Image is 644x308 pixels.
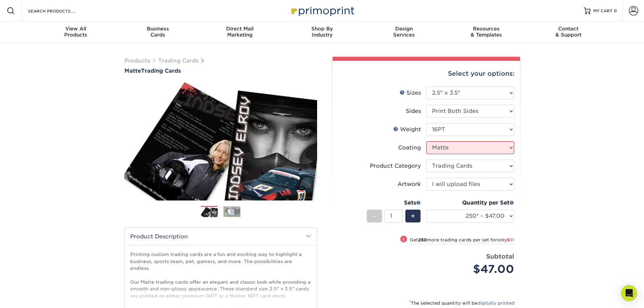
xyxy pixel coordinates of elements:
[527,22,610,43] a: Contact& Support
[363,26,445,32] span: Design
[201,206,218,218] img: Trading Cards 01
[370,162,421,170] div: Product Category
[445,26,527,38] div: & Templates
[199,26,281,32] span: Direct Mail
[281,26,363,38] div: Industry
[497,237,514,242] span: only
[124,68,141,74] span: Matte
[406,107,421,115] div: Sides
[338,61,515,87] div: Select your options:
[593,8,613,14] span: MY CART
[223,206,240,217] img: Trading Cards 02
[124,57,150,64] a: Products
[410,237,514,244] small: Get more trading cards per set for
[124,68,317,74] a: MatteTrading Cards
[403,236,404,243] span: !
[409,301,515,306] small: The selected quantity will be
[199,22,281,43] a: Direct MailMarketing
[426,199,514,207] div: Quantity per Set
[445,26,527,32] span: Resources
[367,199,421,207] div: Sets
[398,180,421,188] div: Artwork
[418,237,427,242] strong: 250
[117,26,199,32] span: Business
[35,26,117,38] div: Products
[158,57,198,64] a: Trading Cards
[431,261,514,277] div: $47.00
[281,22,363,43] a: Shop ByIndustry
[363,26,445,38] div: Services
[398,144,421,152] div: Coating
[199,26,281,38] div: Marketing
[486,253,514,260] strong: Subtotal
[445,22,527,43] a: Resources& Templates
[411,211,415,221] span: +
[373,211,376,221] span: -
[393,125,421,134] div: Weight
[363,22,445,43] a: DesignServices
[400,89,421,97] div: Sizes
[27,7,93,15] input: SEARCH PRODUCTS.....
[507,237,514,242] span: $11
[117,26,199,38] div: Cards
[288,3,356,18] img: Primoprint
[621,285,637,301] div: Open Intercom Messenger
[124,75,317,208] img: Matte 01
[527,26,610,38] div: & Support
[281,26,363,32] span: Shop By
[614,8,617,13] span: 0
[125,228,317,245] h2: Product Description
[124,68,317,74] h1: Trading Cards
[35,22,117,43] a: View AllProducts
[527,26,610,32] span: Contact
[2,287,57,306] iframe: Google Customer Reviews
[35,26,117,32] span: View All
[477,301,515,306] a: digitally printed
[117,22,199,43] a: BusinessCards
